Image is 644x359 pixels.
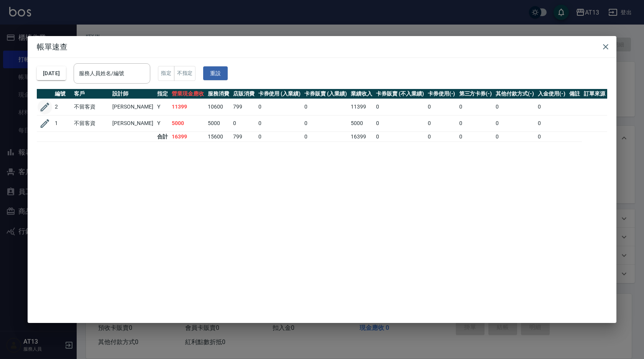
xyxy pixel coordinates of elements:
[110,115,155,132] td: [PERSON_NAME]
[256,115,303,132] td: 0
[170,99,206,115] td: 11399
[158,66,174,81] button: 指定
[536,132,567,142] td: 0
[206,132,231,142] td: 15600
[457,99,494,115] td: 0
[302,132,349,142] td: 0
[256,132,303,142] td: 0
[374,115,426,132] td: 0
[231,99,256,115] td: 799
[536,115,567,132] td: 0
[170,132,206,142] td: 16399
[374,132,426,142] td: 0
[349,132,374,142] td: 16399
[53,89,72,99] th: 編號
[426,115,457,132] td: 0
[206,99,231,115] td: 10600
[494,132,536,142] td: 0
[426,132,457,142] td: 0
[155,115,170,132] td: Y
[28,36,616,58] h2: 帳單速查
[426,89,457,99] th: 卡券使用(-)
[256,89,303,99] th: 卡券使用 (入業績)
[155,89,170,99] th: 指定
[374,89,426,99] th: 卡券販賣 (不入業績)
[457,132,494,142] td: 0
[582,89,607,99] th: 訂單來源
[231,89,256,99] th: 店販消費
[494,115,536,132] td: 0
[256,99,303,115] td: 0
[110,99,155,115] td: [PERSON_NAME]
[53,115,72,132] td: 1
[302,99,349,115] td: 0
[567,89,582,99] th: 備註
[231,115,256,132] td: 0
[72,89,110,99] th: 客戶
[206,89,231,99] th: 服務消費
[494,99,536,115] td: 0
[170,115,206,132] td: 5000
[155,132,170,142] td: 合計
[302,89,349,99] th: 卡券販賣 (入業績)
[426,99,457,115] td: 0
[349,115,374,132] td: 5000
[206,115,231,132] td: 5000
[536,89,567,99] th: 入金使用(-)
[72,115,110,132] td: 不留客資
[174,66,195,81] button: 不指定
[110,89,155,99] th: 設計師
[231,132,256,142] td: 799
[374,99,426,115] td: 0
[536,99,567,115] td: 0
[53,99,72,115] td: 2
[72,99,110,115] td: 不留客資
[349,99,374,115] td: 11399
[155,99,170,115] td: Y
[457,115,494,132] td: 0
[349,89,374,99] th: 業績收入
[302,115,349,132] td: 0
[170,89,206,99] th: 營業現金應收
[203,66,228,81] button: 重設
[37,66,66,81] button: [DATE]
[494,89,536,99] th: 其他付款方式(-)
[457,89,494,99] th: 第三方卡券(-)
